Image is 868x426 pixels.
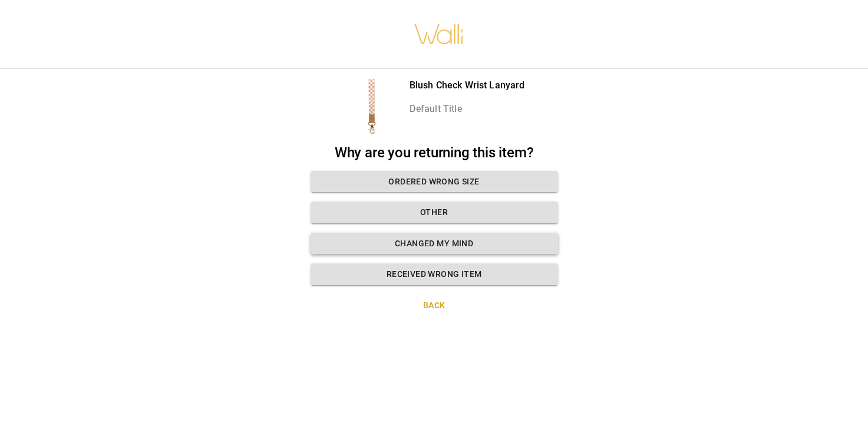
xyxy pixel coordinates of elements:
[410,102,525,116] p: Default Title
[311,233,558,255] button: Changed my mind
[311,263,558,285] button: Received wrong item
[311,295,558,316] button: Back
[410,78,525,93] p: Blush Check Wrist Lanyard
[414,9,464,60] img: walli-inc.myshopify.com
[311,144,558,161] h2: Why are you returning this item?
[311,171,558,193] button: Ordered wrong size
[311,202,558,223] button: Other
